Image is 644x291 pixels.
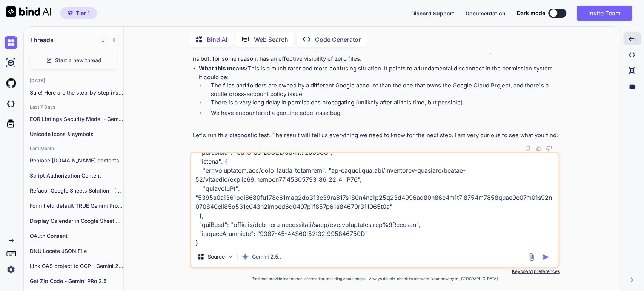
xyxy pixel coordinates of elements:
[55,57,101,64] span: Start a new thread
[254,35,288,44] p: Web Search
[30,232,123,240] p: OAuth Consent
[30,262,123,270] p: Link GAS project to GCP - Gemini 2.5 Pro
[527,253,536,261] img: attachment
[193,46,558,63] p: If, even with the broadest possible query, the API returns an empty list, it means the service ac...
[199,64,558,128] li: This is a much rarer and more confusing situation. It points to a fundamental disconnect in the p...
[5,77,17,90] img: githubLight
[315,35,361,44] p: Code Generator
[30,217,123,225] p: Display Calendar in Google Sheet cells - Gemini Pro 2.5
[30,89,123,96] p: Sure! Here are the step-by-step instruct...
[24,145,123,152] h2: Last Month
[30,130,123,138] p: Unicode icons & symbols
[207,35,227,44] p: Bind AI
[241,253,249,260] img: Gemini 2.5 Pro
[30,277,123,285] p: Get Zip Code - Gemini PRo 2.5
[24,78,123,84] h2: [DATE]
[30,35,54,44] h1: Threads
[30,157,123,164] p: Replace [DOMAIN_NAME] contents
[193,131,558,140] p: Let's run this diagnostic test. The result will tell us everything we need to know for the next s...
[5,97,17,110] img: darkCloudIdeIcon
[24,104,123,110] h2: Last 7 Days
[542,253,549,261] img: icon
[60,7,97,19] button: premiumTier 1
[227,254,234,260] img: Pick Models
[30,115,123,123] p: EQR Listings Security Model - Gemini
[466,10,506,17] span: Documentation
[205,81,558,98] li: The files and folders are owned by a different Google account than the one that owns the Google C...
[546,145,552,152] img: dislike
[252,253,281,260] p: Gemini 2.5..
[6,6,51,17] img: Bind AI
[517,9,545,17] span: Dark mode
[30,202,123,210] p: Form field default TRUE Gemini Pro 2.5
[535,145,541,152] img: like
[191,153,558,246] textarea: L ipsumdo sitam.co adip eli seddoeius temp inc utlab etdolor 0 magna. Ali enima min ven quisnost ...
[190,276,559,282] p: Bind can provide inaccurate information, including about people. Always double-check its answers....
[5,57,17,69] img: ai-studio
[199,65,247,72] strong: What this means:
[525,145,531,152] img: copy
[190,268,559,274] p: Keyboard preferences
[411,9,454,17] button: Discord Support
[30,172,123,179] p: Script Authorization Content
[68,11,73,15] img: premium
[5,36,17,49] img: chat
[411,10,454,17] span: Discord Support
[207,253,225,260] p: Source
[577,6,632,21] button: Invite Team
[76,9,90,17] span: Tier 1
[5,263,17,276] img: settings
[205,109,558,119] li: We have encountered a genuine edge-case bug.
[205,98,558,109] li: There is a very long delay in permissions propagating (unlikely after all this time, but possible).
[30,247,123,255] p: DNU Locate JSON File
[30,187,123,195] p: Refacor Google Sheets Solution - [PERSON_NAME] 4
[466,9,506,17] button: Documentation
